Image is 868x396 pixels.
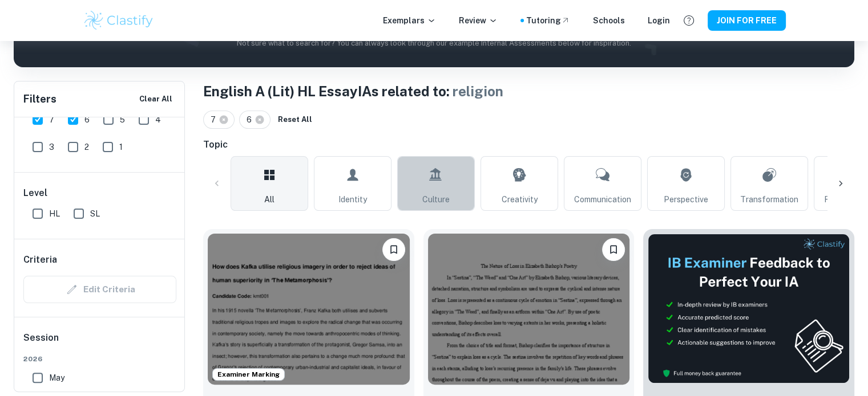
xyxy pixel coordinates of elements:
[84,141,89,153] span: 2
[23,38,845,49] p: Not sure what to search for? You can always look through our example Internal Assessments below f...
[679,11,699,30] button: Help and Feedback
[453,83,503,99] span: religion
[239,111,271,129] div: 6
[648,14,670,27] a: Login
[23,253,57,267] h6: Criteria
[382,238,405,261] button: Please log in to bookmark exemplars
[23,354,176,364] span: 2026
[155,113,161,126] span: 4
[49,141,54,153] span: 3
[502,193,538,206] span: Creativity
[593,14,625,27] a: Schools
[574,193,631,206] span: Communication
[120,113,125,126] span: 5
[264,193,274,206] span: All
[49,371,64,384] span: May
[203,111,235,129] div: 7
[275,111,315,128] button: Reset All
[23,91,56,107] h6: Filters
[648,234,850,383] img: Thumbnail
[136,91,175,108] button: Clear All
[83,9,155,32] img: Clastify logo
[422,193,450,206] span: Culture
[664,193,708,206] span: Perspective
[211,113,221,126] span: 7
[213,369,284,379] span: Examiner Marking
[119,141,123,153] span: 1
[383,14,436,27] p: Exemplars
[428,234,630,385] img: English A (Lit) HL Essay IA example thumbnail: The Nature of Loss in Elizabeth Bishop’s
[459,14,498,27] p: Review
[247,113,257,126] span: 6
[740,193,798,206] span: Transformation
[49,207,60,220] span: HL
[23,331,176,354] h6: Session
[708,10,786,31] button: JOIN FOR FREE
[208,234,410,385] img: English A (Lit) HL Essay IA example thumbnail: How does Kafka utilise religious imagery
[526,14,570,27] a: Tutoring
[602,238,625,261] button: Please log in to bookmark exemplars
[49,113,54,126] span: 7
[338,193,367,206] span: Identity
[90,207,100,220] span: SL
[203,81,854,101] h1: English A (Lit) HL Essay IAs related to:
[23,276,176,303] div: Criteria filters are unavailable when searching by topic
[23,186,176,200] h6: Level
[84,113,90,126] span: 6
[203,138,854,152] h6: Topic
